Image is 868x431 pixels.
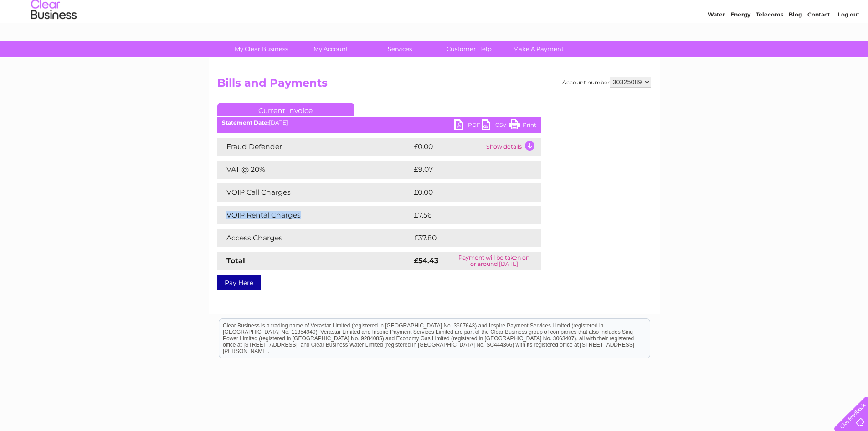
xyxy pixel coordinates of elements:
a: Pay Here [217,275,261,290]
a: My Account [293,41,368,57]
a: Customer Help [431,41,507,57]
b: Statement Date: [222,119,269,126]
td: Access Charges [217,229,411,247]
a: Print [509,119,536,133]
td: Show details [484,138,541,156]
div: Account number [562,77,651,88]
a: Log out [838,39,859,46]
a: 0333 014 3131 [696,5,759,16]
div: [DATE] [217,119,541,126]
h2: Bills and Payments [217,77,651,94]
td: £9.07 [411,161,520,179]
td: VOIP Rental Charges [217,206,411,224]
td: Fraud Defender [217,138,411,156]
strong: Total [226,256,245,265]
a: Energy [730,39,750,46]
a: Contact [807,39,830,46]
a: Current Invoice [217,103,354,116]
a: PDF [454,119,482,133]
a: My Clear Business [224,41,299,57]
a: Services [362,41,437,57]
a: Make A Payment [501,41,576,57]
td: £0.00 [411,183,520,202]
td: VOIP Call Charges [217,183,411,202]
td: £37.80 [411,229,522,247]
td: £7.56 [411,206,519,224]
td: VAT @ 20% [217,161,411,179]
img: logo.png [31,24,77,52]
td: Payment will be taken on or around [DATE] [447,252,541,270]
a: Water [708,39,725,46]
a: Telecoms [756,39,783,46]
a: CSV [482,119,509,133]
div: Clear Business is a trading name of Verastar Limited (registered in [GEOGRAPHIC_DATA] No. 3667643... [219,5,650,44]
td: £0.00 [411,138,484,156]
strong: £54.43 [414,256,438,265]
a: Blog [789,39,802,46]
